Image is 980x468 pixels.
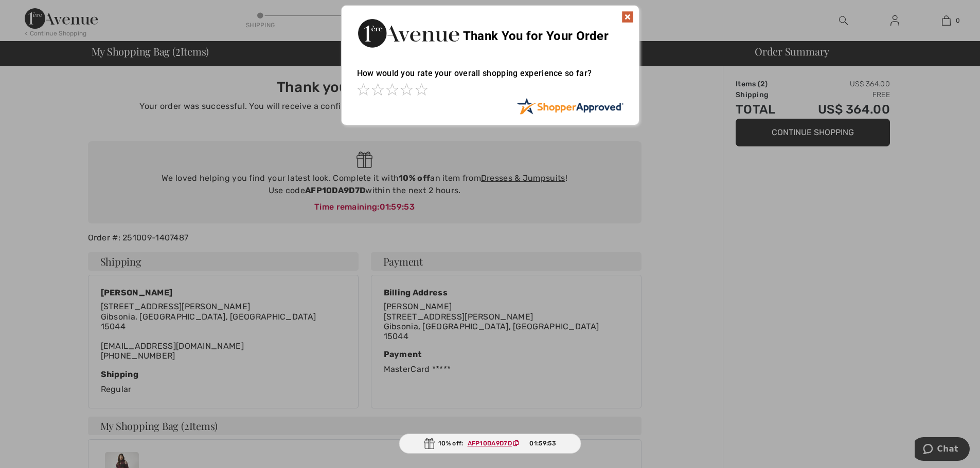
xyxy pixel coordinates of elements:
[468,440,512,447] ins: AFP10DA9D7D
[357,16,460,50] img: Thank You for Your Order
[357,58,623,98] div: How would you rate your overall shopping experience so far?
[463,29,609,43] span: Thank You for Your Order
[621,11,634,23] img: x
[529,439,556,448] span: 01:59:53
[399,434,581,454] div: 10% off:
[424,438,434,449] img: Gift.svg
[23,7,44,16] span: Chat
